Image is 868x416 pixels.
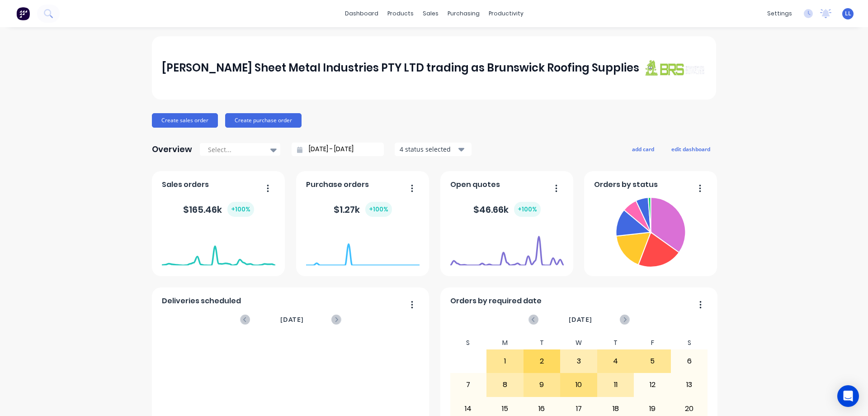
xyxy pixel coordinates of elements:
div: + 100 % [227,202,254,217]
div: 3 [561,350,597,373]
span: Open quotes [450,179,500,190]
span: Orders by status [594,179,658,190]
button: add card [626,143,660,155]
div: 6 [671,350,708,373]
span: Deliveries scheduled [162,296,241,306]
div: products [383,7,418,20]
a: dashboard [340,7,383,20]
div: $ 165.46k [183,202,254,217]
div: 10 [561,373,597,396]
span: [DATE] [280,315,304,325]
div: M [486,336,524,349]
img: Factory [16,7,30,20]
div: 12 [634,373,670,396]
div: $ 1.27k [334,202,392,217]
div: 4 status selected [400,144,457,154]
div: W [560,336,597,349]
div: T [524,336,561,349]
span: [DATE] [569,315,592,325]
div: Overview [152,140,192,158]
div: purchasing [443,7,484,20]
div: 13 [671,373,708,396]
div: F [634,336,671,349]
button: Create sales order [152,113,218,128]
div: 4 [598,350,634,373]
div: 9 [524,373,560,396]
div: 11 [598,373,634,396]
span: Sales orders [162,179,209,190]
div: $ 46.66k [473,202,541,217]
div: sales [418,7,443,20]
div: + 100 % [514,202,541,217]
span: Purchase orders [306,179,369,190]
img: J A Sheet Metal Industries PTY LTD trading as Brunswick Roofing Supplies [643,59,706,76]
div: 8 [487,373,523,396]
div: 5 [634,350,670,373]
div: settings [763,7,797,20]
div: S [450,336,487,349]
button: Create purchase order [225,113,302,128]
div: 2 [524,350,560,373]
div: [PERSON_NAME] Sheet Metal Industries PTY LTD trading as Brunswick Roofing Supplies [162,59,639,77]
button: edit dashboard [665,143,716,155]
div: Open Intercom Messenger [837,385,859,407]
div: 1 [487,350,523,373]
span: LL [845,10,851,18]
div: S [671,336,708,349]
div: 7 [450,373,486,396]
div: T [597,336,634,349]
div: productivity [484,7,528,20]
div: + 100 % [365,202,392,217]
button: 4 status selected [395,143,472,156]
